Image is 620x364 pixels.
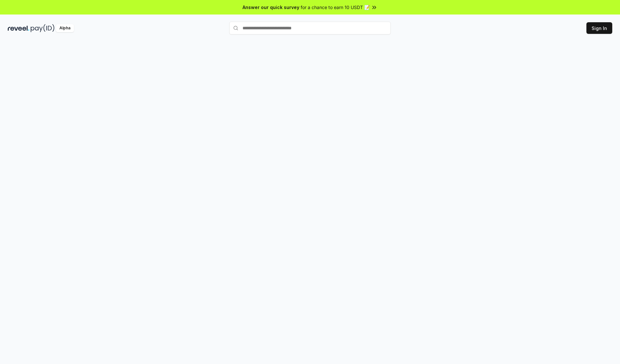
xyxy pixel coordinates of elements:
img: pay_id [31,24,55,32]
img: reveel_dark [8,24,29,32]
div: Alpha [56,24,74,32]
button: Sign In [586,22,612,34]
span: Answer our quick survey [243,4,299,11]
span: for a chance to earn 10 USDT 📝 [301,4,370,11]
